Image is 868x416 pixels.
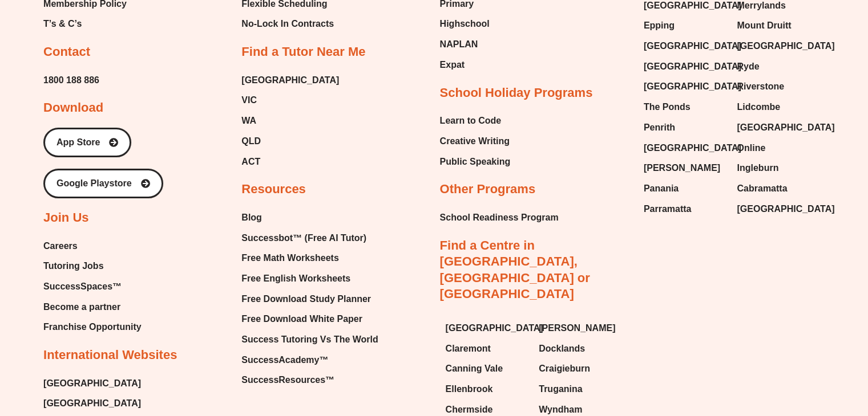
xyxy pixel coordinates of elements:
span: No-Lock In Contracts [241,15,334,32]
a: [GEOGRAPHIC_DATA] [737,38,819,55]
a: Penrith [644,119,726,136]
a: [GEOGRAPHIC_DATA] [241,72,339,89]
a: Ingleburn [737,160,819,177]
span: [GEOGRAPHIC_DATA] [644,140,741,157]
span: Canning Vale [446,360,503,377]
span: Docklands [539,340,585,357]
span: [GEOGRAPHIC_DATA] [43,375,141,392]
span: Creative Writing [440,133,510,150]
a: Free Download Study Planner [241,291,378,308]
a: Craigieburn [539,360,621,377]
span: [GEOGRAPHIC_DATA] [644,38,741,55]
a: Epping [644,17,726,34]
span: [PERSON_NAME] [644,160,720,177]
a: School Readiness Program [440,209,559,226]
span: [GEOGRAPHIC_DATA] [644,58,741,75]
span: Panania [644,180,679,197]
a: Expat [440,56,495,74]
a: Lidcombe [737,99,819,116]
a: [GEOGRAPHIC_DATA] [737,119,819,136]
a: Cabramatta [737,180,819,197]
a: Panania [644,180,726,197]
span: [GEOGRAPHIC_DATA] [446,320,543,337]
span: [GEOGRAPHIC_DATA] [737,119,834,136]
a: SuccessResources™ [241,372,378,389]
span: [PERSON_NAME] [539,320,615,337]
span: The Ponds [644,99,691,116]
span: NAPLAN [440,36,478,53]
a: The Ponds [644,99,726,116]
span: Expat [440,56,465,74]
a: Parramatta [644,201,726,218]
a: Claremont [446,340,528,357]
a: [GEOGRAPHIC_DATA] [644,140,726,157]
a: Ellenbrook [446,381,528,398]
a: Free Download White Paper [241,311,378,328]
a: WA [241,112,339,129]
span: Cabramatta [737,180,787,197]
a: Careers [43,238,142,255]
a: [GEOGRAPHIC_DATA] [644,38,726,55]
span: Ellenbrook [446,381,493,398]
a: Franchise Opportunity [43,319,142,336]
a: No-Lock In Contracts [241,15,338,32]
h2: Resources [241,181,306,198]
a: Canning Vale [446,360,528,377]
span: Online [737,140,765,157]
a: QLD [241,133,339,150]
a: Learn to Code [440,112,511,129]
span: [GEOGRAPHIC_DATA] [737,38,834,55]
a: NAPLAN [440,36,495,53]
h2: Find a Tutor Near Me [241,44,365,60]
span: WA [241,112,256,129]
h2: International Websites [43,347,177,364]
a: Free Math Worksheets [241,250,378,267]
span: App Store [56,138,100,147]
span: ACT [241,153,260,170]
a: Docklands [539,340,621,357]
a: Mount Druitt [737,17,819,34]
a: Highschool [440,15,495,32]
span: Parramatta [644,201,692,218]
span: [GEOGRAPHIC_DATA] [737,201,834,218]
span: [GEOGRAPHIC_DATA] [43,395,141,412]
h2: Other Programs [440,181,536,198]
a: Public Speaking [440,153,511,170]
iframe: Chat Widget [678,288,868,416]
h2: Contact [43,44,90,60]
a: [PERSON_NAME] [539,320,621,337]
a: 1800 188 886 [43,72,99,89]
a: Creative Writing [440,133,511,150]
span: [GEOGRAPHIC_DATA] [644,78,741,95]
span: Google Playstore [56,179,132,188]
a: SuccessAcademy™ [241,352,378,369]
span: Tutoring Jobs [43,258,103,275]
span: SuccessResources™ [241,372,334,389]
span: Ryde [737,58,759,75]
span: SuccessSpaces™ [43,278,122,295]
span: SuccessAcademy™ [241,352,328,369]
span: Free Math Worksheets [241,250,338,267]
a: VIC [241,92,339,109]
span: Success Tutoring Vs The World [241,331,378,348]
a: Online [737,140,819,157]
span: Penrith [644,119,675,136]
span: Free English Worksheets [241,270,350,287]
span: Lidcombe [737,99,780,116]
span: VIC [241,92,257,109]
span: Riverstone [737,78,784,95]
a: Google Playstore [43,169,163,198]
span: Blog [241,209,262,226]
a: [GEOGRAPHIC_DATA] [644,78,726,95]
a: [GEOGRAPHIC_DATA] [644,58,726,75]
a: Tutoring Jobs [43,258,142,275]
a: Ryde [737,58,819,75]
span: Successbot™ (Free AI Tutor) [241,230,366,247]
span: Careers [43,238,78,255]
span: T’s & C’s [43,15,82,32]
a: App Store [43,128,131,157]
